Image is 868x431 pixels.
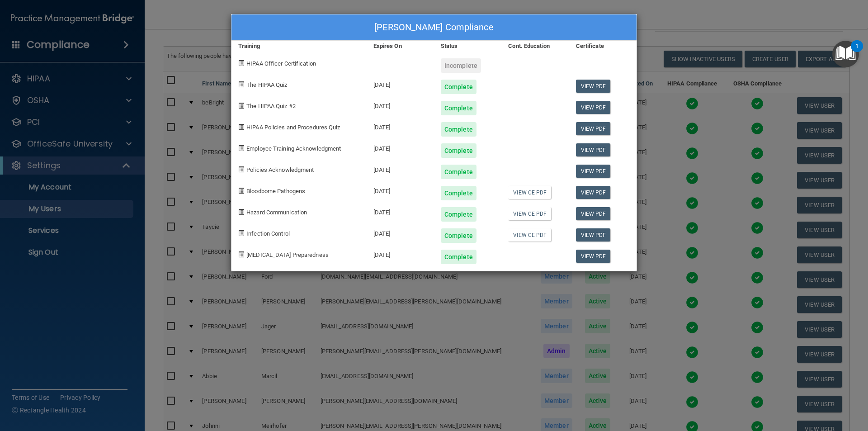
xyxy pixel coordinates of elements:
div: [DATE] [367,94,434,115]
span: HIPAA Policies and Procedures Quiz [246,124,340,131]
div: Complete [441,228,476,243]
div: [DATE] [367,137,434,158]
div: Complete [441,165,476,179]
a: View CE PDF [508,207,551,220]
span: Policies Acknowledgment [246,166,314,173]
div: Complete [441,250,476,264]
span: HIPAA Officer Certification [246,60,316,67]
div: Incomplete [441,58,481,73]
div: Complete [441,80,476,94]
a: View CE PDF [508,228,551,242]
div: Status [434,41,501,52]
div: Cont. Education [501,41,569,52]
div: [DATE] [367,222,434,243]
a: View PDF [576,186,611,199]
span: The HIPAA Quiz [246,81,287,88]
div: [DATE] [367,158,434,179]
div: [DATE] [367,73,434,94]
div: Expires On [367,41,434,52]
div: Training [231,41,367,52]
div: [DATE] [367,179,434,200]
span: Hazard Communication [246,209,307,216]
span: The HIPAA Quiz #2 [246,103,296,109]
div: [PERSON_NAME] Compliance [231,14,637,41]
a: View PDF [576,207,611,220]
a: View PDF [576,101,611,114]
span: Employee Training Acknowledgment [246,145,341,152]
div: [DATE] [367,243,434,264]
a: View PDF [576,250,611,263]
a: View PDF [576,228,611,242]
span: [MEDICAL_DATA] Preparedness [246,251,329,258]
div: Complete [441,143,476,158]
div: [DATE] [367,115,434,137]
div: 1 [855,46,859,58]
span: Bloodborne Pathogens [246,188,305,194]
a: View PDF [576,165,611,178]
div: Complete [441,101,476,115]
div: Certificate [569,41,637,52]
div: [DATE] [367,200,434,222]
div: Complete [441,186,476,200]
a: View PDF [576,122,611,135]
div: Complete [441,122,476,137]
a: View PDF [576,143,611,156]
button: Open Resource Center, 1 new notification [832,41,859,67]
a: View CE PDF [508,186,551,199]
span: Infection Control [246,230,290,237]
a: View PDF [576,80,611,93]
div: Complete [441,207,476,222]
